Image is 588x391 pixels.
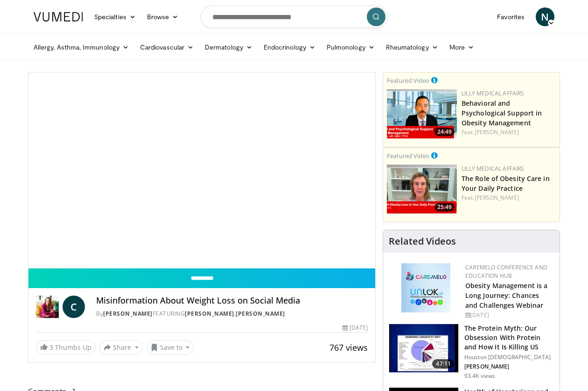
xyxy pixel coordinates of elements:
a: 47:11 The Protein Myth: Our Obsession With Protein and How It Is Killing US Houston [DEMOGRAPHIC_... [389,324,554,380]
a: Endocrinology [258,38,321,57]
a: Cardiovascular [134,38,199,57]
a: Lilly Medical Affairs [462,165,525,173]
button: Save to [147,340,194,355]
a: Behavioral and Psychological Support in Obesity Management [462,99,542,127]
button: Share [99,340,143,355]
a: CaReMeLO Conference and Education Hub [465,263,547,280]
a: [PERSON_NAME] [103,310,153,318]
a: More [444,38,480,57]
span: 3 [49,343,53,352]
img: b7b8b05e-5021-418b-a89a-60a270e7cf82.150x105_q85_crop-smart_upscale.jpg [389,324,458,373]
p: [PERSON_NAME] [464,363,554,370]
img: VuMedi Logo [34,12,83,22]
div: Feat. [462,128,556,137]
a: C [63,296,85,318]
h4: Related Videos [389,236,456,247]
p: Houston [DEMOGRAPHIC_DATA] [464,354,554,361]
span: 24:49 [434,128,455,136]
img: e1208b6b-349f-4914-9dd7-f97803bdbf1d.png.150x105_q85_crop-smart_upscale.png [387,165,457,214]
div: [DATE] [465,311,552,319]
a: The Role of Obesity Care in Your Daily Practice [462,174,550,193]
a: Browse [141,7,184,26]
h3: The Protein Myth: Our Obsession With Protein and How It Is Killing US [464,324,554,352]
p: 93.4K views [464,372,495,380]
a: Specialties [89,7,141,26]
span: 25:49 [434,203,455,211]
div: By FEATURING , [96,310,368,318]
img: Dr. Carolynn Francavilla [36,296,59,318]
a: [PERSON_NAME] [475,194,519,202]
div: [DATE] [343,324,368,332]
h4: Misinformation About Weight Loss on Social Media [96,296,368,306]
a: Dermatology [199,38,258,57]
a: Lilly Medical Affairs [462,89,525,97]
a: Rheumatology [380,38,444,57]
a: 3 Thumbs Up [36,340,96,355]
a: Favorites [491,7,530,26]
span: 47:11 [432,359,455,369]
input: Search topics, interventions [201,6,387,28]
img: ba3304f6-7838-4e41-9c0f-2e31ebde6754.png.150x105_q85_crop-smart_upscale.png [387,89,457,138]
a: [PERSON_NAME] [236,310,285,318]
img: 45df64a9-a6de-482c-8a90-ada250f7980c.png.150x105_q85_autocrop_double_scale_upscale_version-0.2.jpg [401,263,450,312]
a: Allergy, Asthma, Immunology [28,38,134,57]
small: Featured Video [387,152,429,160]
a: N [536,7,554,26]
a: [PERSON_NAME] [475,128,519,136]
a: [PERSON_NAME] [185,310,234,318]
video-js: Video Player [28,72,375,268]
a: 25:49 [387,165,457,214]
div: Feat. [462,194,556,202]
span: 767 views [329,342,368,353]
a: Obesity Management is a Long Journey: Chances and Challenges Webinar [465,281,547,310]
small: Featured Video [387,76,429,85]
a: 24:49 [387,89,457,138]
a: Pulmonology [321,38,380,57]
